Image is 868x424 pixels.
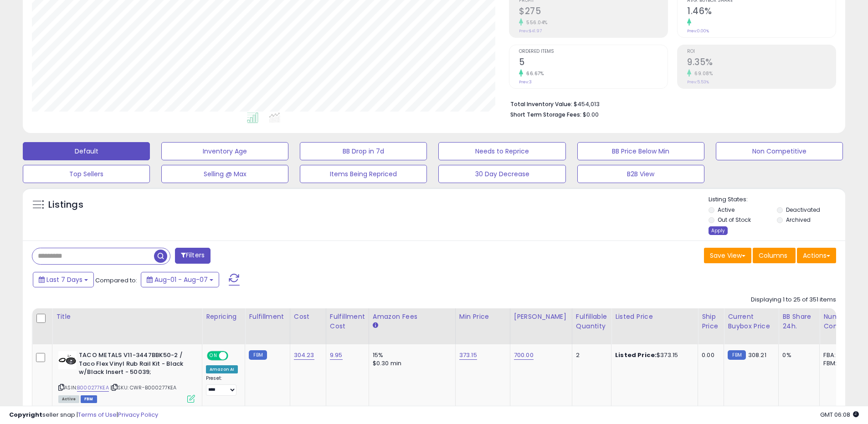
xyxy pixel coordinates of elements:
[161,165,288,183] button: Selling @ Max
[330,312,365,331] div: Fulfillment Cost
[81,395,97,403] span: FBM
[577,165,704,183] button: B2B View
[759,251,787,260] span: Columns
[519,28,542,34] small: Prev: $41.97
[300,142,427,160] button: BB Drop in 7d
[510,111,581,118] b: Short Term Storage Fees:
[77,384,109,392] a: B000277KEA
[718,216,751,224] label: Out of Stock
[206,375,238,396] div: Preset:
[514,351,534,360] a: 700.00
[249,350,267,360] small: FBM
[748,351,766,359] span: 308.21
[79,351,190,379] b: TACO METALS V11-3447BBK50-2 / Taco Flex Vinyl Rub Rail Kit - Black w/Black Insert - 50039;
[373,351,448,359] div: 15%
[154,275,208,284] span: Aug-01 - Aug-07
[249,312,286,322] div: Fulfillment
[709,226,728,235] div: Apply
[786,216,811,224] label: Archived
[373,312,452,322] div: Amazon Fees
[523,70,544,77] small: 66.67%
[615,312,694,322] div: Listed Price
[33,272,94,287] button: Last 7 Days
[687,79,709,85] small: Prev: 5.53%
[577,142,704,160] button: BB Price Below Min
[753,248,796,263] button: Columns
[175,248,211,264] button: Filters
[23,165,150,183] button: Top Sellers
[728,312,775,331] div: Current Buybox Price
[728,350,745,360] small: FBM
[823,351,853,359] div: FBA: 0
[514,312,568,322] div: [PERSON_NAME]
[615,351,657,359] b: Listed Price:
[786,206,820,214] label: Deactivated
[459,351,477,360] a: 373.15
[23,142,150,160] button: Default
[797,248,836,263] button: Actions
[141,272,219,287] button: Aug-01 - Aug-07
[519,49,668,54] span: Ordered Items
[576,351,604,359] div: 2
[9,411,158,419] div: seller snap | |
[687,49,836,54] span: ROI
[46,275,82,284] span: Last 7 Days
[118,410,158,419] a: Privacy Policy
[58,351,77,369] img: 41LlMSxFtrL._SL40_.jpg
[373,359,448,368] div: $0.30 min
[294,351,314,360] a: 304.23
[161,142,288,160] button: Inventory Age
[782,312,816,331] div: BB Share 24h.
[615,351,691,359] div: $373.15
[208,352,219,360] span: ON
[459,312,506,322] div: Min Price
[438,165,565,183] button: 30 Day Decrease
[523,19,548,26] small: 556.04%
[300,165,427,183] button: Items Being Repriced
[687,57,836,69] h2: 9.35%
[823,312,857,331] div: Num of Comp.
[294,312,322,322] div: Cost
[95,276,137,285] span: Compared to:
[691,70,713,77] small: 69.08%
[48,199,83,211] h5: Listings
[583,110,599,119] span: $0.00
[702,351,717,359] div: 0.00
[510,98,829,109] li: $454,013
[519,57,668,69] h2: 5
[716,142,843,160] button: Non Competitive
[58,395,79,403] span: All listings currently available for purchase on Amazon
[9,410,42,419] strong: Copyright
[718,206,734,214] label: Active
[330,351,343,360] a: 9.95
[206,365,238,373] div: Amazon AI
[820,410,859,419] span: 2025-08-15 06:08 GMT
[704,248,751,263] button: Save View
[519,79,532,85] small: Prev: 3
[519,6,668,18] h2: $275
[782,351,812,359] div: 0%
[56,312,198,322] div: Title
[687,28,709,34] small: Prev: 0.00%
[78,410,117,419] a: Terms of Use
[110,384,177,391] span: | SKU: CWR-B000277KEA
[206,312,241,322] div: Repricing
[702,312,720,331] div: Ship Price
[510,100,572,108] b: Total Inventory Value:
[709,195,845,204] p: Listing States:
[687,6,836,18] h2: 1.46%
[576,312,607,331] div: Fulfillable Quantity
[227,352,241,360] span: OFF
[438,142,565,160] button: Needs to Reprice
[823,359,853,368] div: FBM: 19
[373,322,378,330] small: Amazon Fees.
[751,296,836,304] div: Displaying 1 to 25 of 351 items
